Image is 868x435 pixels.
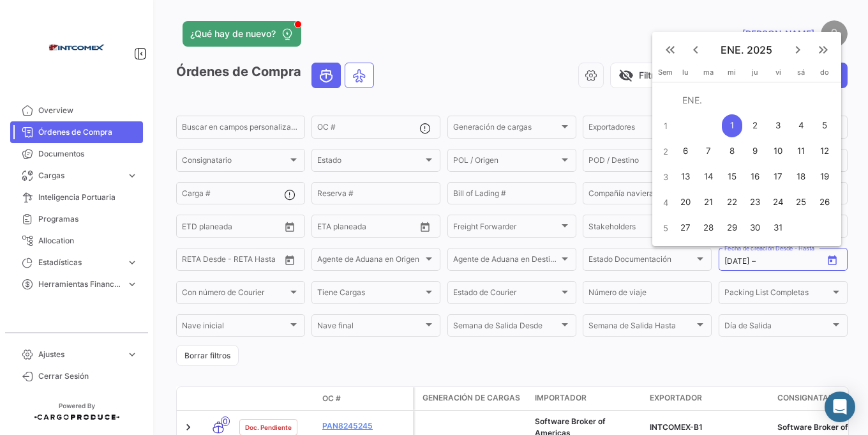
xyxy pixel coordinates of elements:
button: 8 de enero de 2025 [721,139,744,164]
button: 23 de enero de 2025 [744,190,767,215]
button: 15 de enero de 2025 [721,164,744,190]
div: 23 [745,191,765,214]
div: 19 [814,165,835,188]
mat-icon: keyboard_arrow_left [688,42,703,57]
span: do [820,68,829,77]
button: 6 de enero de 2025 [674,139,697,164]
div: 13 [675,165,696,188]
div: 21 [698,191,719,214]
mat-icon: keyboard_arrow_right [790,42,805,57]
button: 4 de enero de 2025 [789,113,812,139]
span: sá [797,68,805,77]
span: ju [752,68,758,77]
div: 17 [768,165,788,188]
td: 5 [657,215,674,241]
div: 3 [768,114,788,137]
button: 3 de enero de 2025 [767,113,789,139]
span: lu [682,68,689,77]
button: 26 de enero de 2025 [812,190,836,215]
span: vi [775,68,781,77]
button: 31 de enero de 2025 [767,215,789,241]
button: 24 de enero de 2025 [767,190,789,215]
div: 20 [675,191,696,214]
div: 1 [722,114,743,137]
button: 12 de enero de 2025 [812,139,836,164]
button: 10 de enero de 2025 [767,139,789,164]
div: 15 [722,165,743,188]
button: 29 de enero de 2025 [721,215,744,241]
span: ma [703,68,714,77]
span: mi [728,68,736,77]
button: 22 de enero de 2025 [721,190,744,215]
button: 16 de enero de 2025 [744,164,767,190]
div: 30 [745,217,765,240]
div: 2 [745,114,765,137]
div: 27 [675,217,696,240]
button: 27 de enero de 2025 [674,215,697,241]
span: ENE. 2025 [708,43,785,56]
button: 9 de enero de 2025 [744,139,767,164]
button: 28 de enero de 2025 [697,215,721,241]
div: 22 [722,191,743,214]
div: 4 [791,114,812,137]
div: 16 [745,165,765,188]
td: 2 [657,139,674,164]
mat-icon: keyboard_double_arrow_left [662,42,678,57]
div: 6 [675,140,696,163]
button: 5 de enero de 2025 [812,113,836,139]
mat-icon: keyboard_double_arrow_right [816,42,831,57]
button: 2 de enero de 2025 [744,113,767,139]
div: 8 [722,140,743,163]
div: 12 [814,140,835,163]
button: 17 de enero de 2025 [767,164,789,190]
div: 29 [722,217,743,240]
div: 31 [768,217,788,240]
button: 30 de enero de 2025 [744,215,767,241]
button: 7 de enero de 2025 [697,139,721,164]
button: 13 de enero de 2025 [674,164,697,190]
div: 14 [698,165,719,188]
div: 7 [698,140,719,163]
th: Sem [657,68,674,82]
div: 11 [791,140,812,163]
div: 18 [791,165,812,188]
button: 20 de enero de 2025 [674,190,697,215]
td: 4 [657,190,674,215]
button: 11 de enero de 2025 [789,139,812,164]
button: 1 de enero de 2025 [721,113,744,139]
div: 28 [698,217,719,240]
td: ENE. [674,88,836,113]
div: 9 [745,140,765,163]
button: 14 de enero de 2025 [697,164,721,190]
td: 3 [657,164,674,190]
div: 10 [768,140,788,163]
button: 21 de enero de 2025 [697,190,721,215]
td: 1 [657,113,674,139]
div: 26 [814,191,835,214]
div: 25 [791,191,812,214]
button: 25 de enero de 2025 [789,190,812,215]
div: 24 [768,191,788,214]
div: 5 [814,114,835,137]
div: Abrir Intercom Messenger [825,392,855,422]
button: 19 de enero de 2025 [812,164,836,190]
button: 18 de enero de 2025 [789,164,812,190]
